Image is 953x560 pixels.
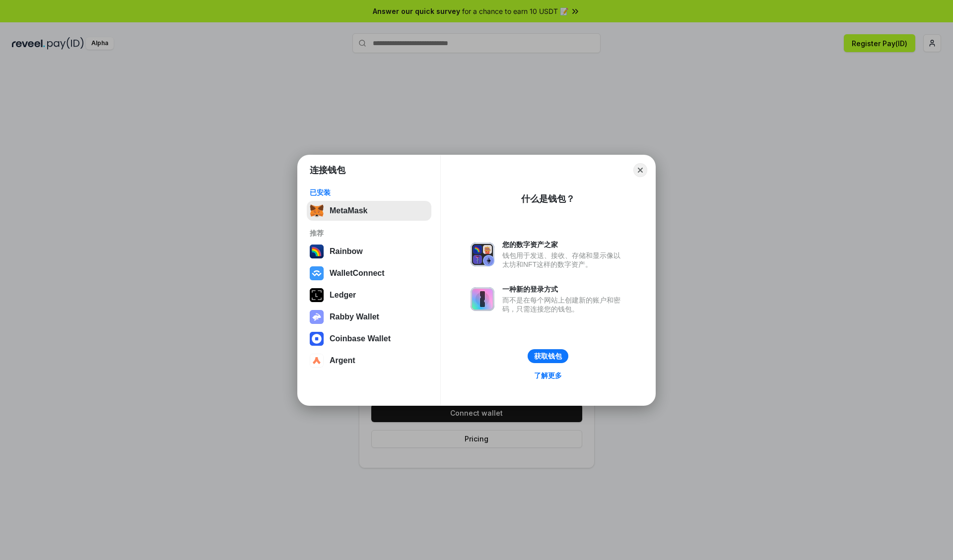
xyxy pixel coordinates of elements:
[330,356,355,365] div: Argent
[502,296,625,313] div: 而不是在每个网站上创建新的账户和密码，只需连接您的钱包。
[534,371,562,380] div: 了解更多
[534,352,562,361] div: 获取钱包
[330,206,367,215] div: MetaMask
[310,164,345,176] h1: 连接钱包
[330,334,391,343] div: Coinbase Wallet
[307,307,431,327] button: Rabby Wallet
[330,247,363,256] div: Rainbow
[307,263,431,283] button: WalletConnect
[310,332,324,346] img: svg+xml,%3Csvg%20width%3D%2228%22%20height%3D%2228%22%20viewBox%3D%220%200%2028%2028%22%20fill%3D...
[310,266,324,280] img: svg+xml,%3Csvg%20width%3D%2228%22%20height%3D%2228%22%20viewBox%3D%220%200%2028%2028%22%20fill%3D...
[307,351,431,371] button: Argent
[528,349,568,363] button: 获取钱包
[471,287,494,311] img: svg+xml,%3Csvg%20xmlns%3D%22http%3A%2F%2Fwww.w3.org%2F2000%2Fsvg%22%20fill%3D%22none%22%20viewBox...
[502,251,625,269] div: 钱包用于发送、接收、存储和显示像以太坊和NFT这样的数字资产。
[330,269,385,278] div: WalletConnect
[310,288,324,302] img: svg+xml,%3Csvg%20xmlns%3D%22http%3A%2F%2Fwww.w3.org%2F2000%2Fsvg%22%20width%3D%2228%22%20height%3...
[633,163,647,177] button: Close
[307,285,431,305] button: Ledger
[528,369,568,382] a: 了解更多
[502,285,625,294] div: 一种新的登录方式
[310,188,428,197] div: 已安装
[521,193,575,205] div: 什么是钱包？
[310,245,324,258] img: svg+xml,%3Csvg%20width%3D%22120%22%20height%3D%22120%22%20viewBox%3D%220%200%20120%20120%22%20fil...
[310,229,428,238] div: 推荐
[330,291,356,300] div: Ledger
[310,354,324,368] img: svg+xml,%3Csvg%20width%3D%2228%22%20height%3D%2228%22%20viewBox%3D%220%200%2028%2028%22%20fill%3D...
[502,240,625,249] div: 您的数字资产之家
[330,312,379,321] div: Rabby Wallet
[307,242,431,261] button: Rainbow
[307,329,431,349] button: Coinbase Wallet
[307,201,431,221] button: MetaMask
[310,310,324,324] img: svg+xml,%3Csvg%20xmlns%3D%22http%3A%2F%2Fwww.w3.org%2F2000%2Fsvg%22%20fill%3D%22none%22%20viewBox...
[310,204,324,218] img: svg+xml,%3Csvg%20fill%3D%22none%22%20height%3D%2233%22%20viewBox%3D%220%200%2035%2033%22%20width%...
[471,243,494,266] img: svg+xml,%3Csvg%20xmlns%3D%22http%3A%2F%2Fwww.w3.org%2F2000%2Fsvg%22%20fill%3D%22none%22%20viewBox...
